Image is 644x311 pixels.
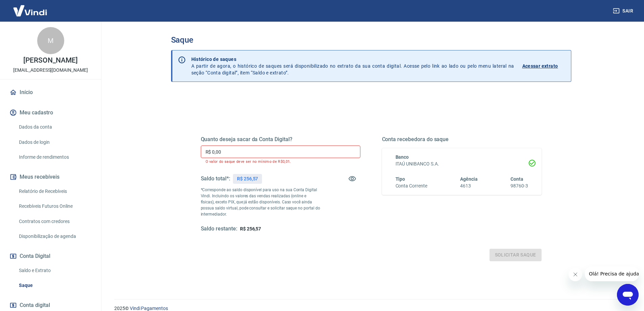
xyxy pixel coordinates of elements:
[522,56,566,76] a: Acessar extrato
[8,249,93,264] button: Conta Digital
[382,136,542,143] h5: Conta recebedora do saque
[510,182,528,190] h6: 98760-3
[8,170,93,184] button: Meus recebíveis
[20,301,50,310] span: Conta digital
[201,187,320,217] p: *Corresponde ao saldo disponível para uso na sua Conta Digital Vindi. Incluindo os valores das ve...
[8,0,52,21] img: Vindi
[16,199,93,213] a: Recebíveis Futuros Online
[585,266,639,281] iframe: Mensagem da empresa
[201,175,230,182] h5: Saldo total*:
[16,120,93,134] a: Dados da conta
[4,5,57,10] span: Olá! Precisa de ajuda?
[13,67,88,74] p: [EMAIL_ADDRESS][DOMAIN_NAME]
[510,176,523,182] span: Conta
[16,150,93,164] a: Informe de rendimentos
[206,159,356,164] p: O valor do saque deve ser no mínimo de R$0,01.
[8,85,93,100] a: Início
[460,176,478,182] span: Agência
[23,57,77,64] p: [PERSON_NAME]
[130,306,168,311] a: Vindi Pagamentos
[396,160,528,168] h6: ITAÚ UNIBANCO S.A.
[16,215,93,228] a: Contratos com credores
[201,136,360,143] h5: Quanto deseja sacar da Conta Digital?
[171,35,571,45] h3: Saque
[617,284,639,306] iframe: Botão para abrir a janela de mensagens
[16,229,93,243] a: Disponibilização de agenda
[191,56,514,76] p: A partir de agora, o histórico de saques será disponibilizado no extrato da sua conta digital. Ac...
[522,63,558,69] p: Acessar extrato
[8,105,93,120] button: Meu cadastro
[201,225,237,232] h5: Saldo restante:
[16,264,93,277] a: Saldo e Extrato
[569,268,582,281] iframe: Fechar mensagem
[37,27,64,54] div: M
[237,175,258,182] p: R$ 256,57
[396,182,427,190] h6: Conta Corrente
[16,135,93,149] a: Dados de login
[460,182,478,190] h6: 4613
[396,176,405,182] span: Tipo
[16,184,93,198] a: Relatório de Recebíveis
[396,154,409,160] span: Banco
[191,56,514,63] p: Histórico de saques
[240,226,261,231] span: R$ 256,57
[16,279,93,292] a: Saque
[612,5,636,17] button: Sair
